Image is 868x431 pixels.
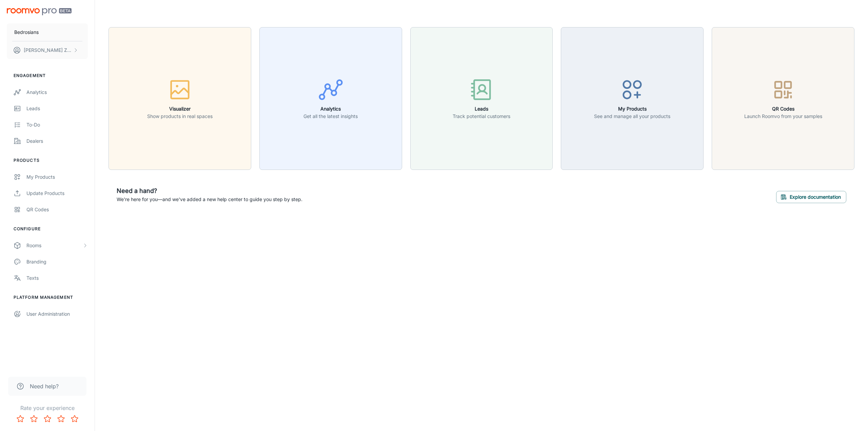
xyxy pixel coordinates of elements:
[712,27,854,170] button: QR CodesLaunch Roomvo from your samples
[561,27,704,170] button: My ProductsSee and manage all your products
[594,113,670,120] p: See and manage all your products
[259,27,402,170] button: AnalyticsGet all the latest insights
[744,105,822,113] h6: QR Codes
[453,113,510,120] p: Track potential customers
[26,105,88,112] div: Leads
[26,173,88,181] div: My Products
[259,95,402,101] a: AnalyticsGet all the latest insights
[712,95,854,101] a: QR CodesLaunch Roomvo from your samples
[7,8,72,15] img: Roomvo PRO Beta
[303,105,358,113] h6: Analytics
[744,113,822,120] p: Launch Roomvo from your samples
[594,105,670,113] h6: My Products
[108,27,251,170] button: VisualizerShow products in real spaces
[410,95,553,101] a: LeadsTrack potential customers
[26,121,88,129] div: To-do
[410,27,553,170] button: LeadsTrack potential customers
[776,193,846,200] a: Explore documentation
[26,137,88,145] div: Dealers
[24,46,72,54] p: [PERSON_NAME] Zhenikhov
[561,95,704,101] a: My ProductsSee and manage all your products
[776,191,846,203] button: Explore documentation
[147,113,213,120] p: Show products in real spaces
[26,89,88,96] div: Analytics
[7,41,88,59] button: [PERSON_NAME] Zhenikhov
[453,105,510,113] h6: Leads
[14,28,39,36] p: Bedrosians
[147,105,213,113] h6: Visualizer
[303,113,358,120] p: Get all the latest insights
[26,206,88,213] div: QR Codes
[117,196,302,203] p: We're here for you—and we've added a new help center to guide you step by step.
[26,190,88,197] div: Update Products
[7,23,88,41] button: Bedrosians
[117,186,302,196] h6: Need a hand?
